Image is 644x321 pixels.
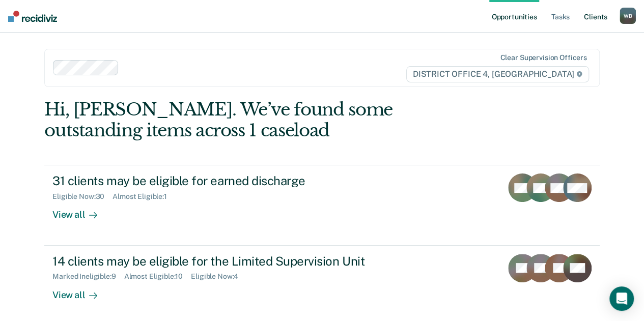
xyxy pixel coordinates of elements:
[44,99,488,141] div: Hi, [PERSON_NAME]. We’ve found some outstanding items across 1 caseload
[620,8,636,24] button: WB
[8,11,57,22] img: Recidiviz
[620,8,636,24] div: W B
[406,66,589,82] span: DISTRICT OFFICE 4, [GEOGRAPHIC_DATA]
[44,165,600,245] a: 31 clients may be eligible for earned dischargeEligible Now:30Almost Eligible:1View all
[52,254,410,269] div: 14 clients may be eligible for the Limited Supervision Unit
[113,192,175,201] div: Almost Eligible : 1
[52,192,113,201] div: Eligible Now : 30
[609,286,634,311] div: Open Intercom Messenger
[52,281,109,301] div: View all
[52,173,410,188] div: 31 clients may be eligible for earned discharge
[124,272,191,281] div: Almost Eligible : 10
[500,53,586,62] div: Clear supervision officers
[52,201,109,221] div: View all
[191,272,246,281] div: Eligible Now : 4
[52,272,124,281] div: Marked Ineligible : 9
